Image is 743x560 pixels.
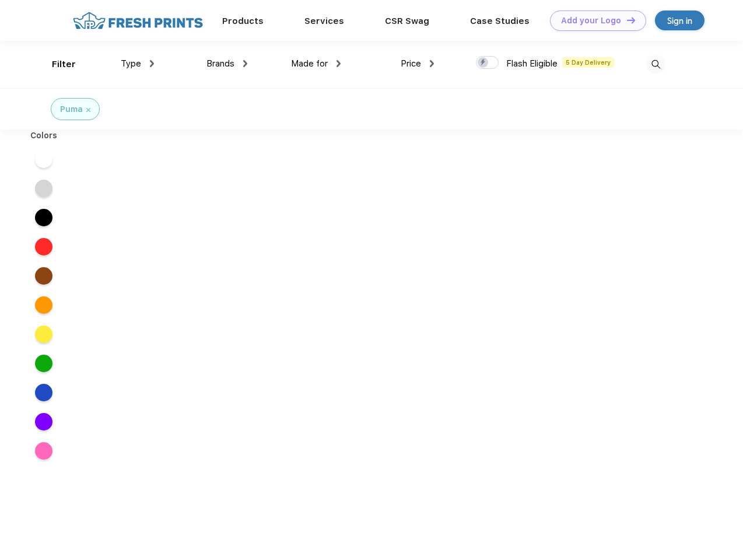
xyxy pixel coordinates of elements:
[304,16,344,26] a: Services
[243,60,247,67] img: dropdown.png
[646,55,665,74] img: desktop_search.svg
[86,108,90,112] img: filter_cancel.svg
[401,58,421,69] span: Price
[22,129,66,142] div: Colors
[667,14,692,27] div: Sign in
[121,58,141,69] span: Type
[561,16,621,26] div: Add your Logo
[562,57,614,68] span: 5 Day Delivery
[385,16,429,26] a: CSR Swag
[337,60,341,67] img: dropdown.png
[60,103,83,116] div: Puma
[430,60,434,67] img: dropdown.png
[627,17,635,23] img: DT
[222,16,264,26] a: Products
[150,60,154,67] img: dropdown.png
[52,58,76,71] div: Filter
[69,10,206,31] img: fo%20logo%202.webp
[655,10,705,30] a: Sign in
[206,58,234,69] span: Brands
[291,58,328,69] span: Made for
[506,58,558,69] span: Flash Eligible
